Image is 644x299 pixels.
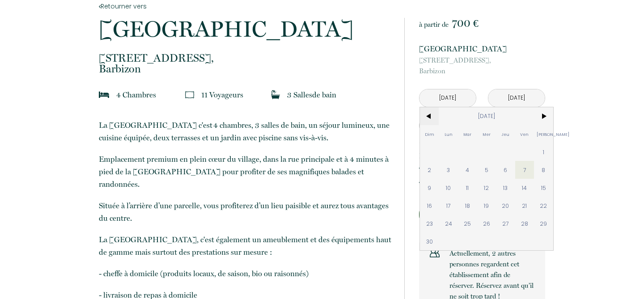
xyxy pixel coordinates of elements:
p: Barbizon [99,53,392,74]
span: 13 [496,179,515,197]
span: 19 [477,197,496,215]
span: s [309,90,312,99]
span: Mer [477,125,496,143]
span: à partir de [419,21,449,29]
span: 700 € [452,17,479,29]
span: 26 [477,215,496,232]
span: Jeu [496,125,515,143]
p: Barbizon [419,55,545,76]
span: 11 [458,179,477,197]
span: 17 [439,197,458,215]
span: 18 [458,197,477,215]
p: Emplacement premium en plein cœur du village, dans la rue principale et à 4 minutes à pied de la ... [99,153,392,190]
button: Réserver [419,202,545,227]
span: 1 [534,143,553,161]
span: [PERSON_NAME] [534,125,553,143]
span: 8 [534,161,553,179]
span: 9 [420,179,439,197]
p: Total [419,179,434,190]
span: Mar [458,125,477,143]
span: 15 [534,179,553,197]
span: 30 [420,232,439,250]
span: 10 [439,179,458,197]
p: [GEOGRAPHIC_DATA] [99,18,392,40]
span: 21 [515,197,534,215]
span: [DATE] [439,107,534,125]
span: 12 [477,179,496,197]
p: 3 Salle de bain [287,88,336,101]
p: La [GEOGRAPHIC_DATA] c'est 4 chambres, 3 salles de bain, un séjour lumineux, une cuisine équipée,... [99,119,392,144]
span: 24 [439,215,458,232]
a: Retourner vers [99,1,392,11]
span: 22 [534,197,553,215]
span: 29 [534,215,553,232]
span: 25 [458,215,477,232]
p: 852.5 € × 4 nuit [419,136,469,147]
span: [STREET_ADDRESS], [99,53,392,63]
span: 28 [515,215,534,232]
span: [STREET_ADDRESS], [419,55,545,66]
p: [GEOGRAPHIC_DATA] [419,42,545,55]
p: La [GEOGRAPHIC_DATA], c'est également un ameublement et des équipements haut de gamme mais surtou... [99,233,392,258]
span: < [420,107,439,125]
p: - cheffe à domicile (produits locaux, de saison, bio ou raisonnés) [99,267,392,280]
span: 6 [496,161,515,179]
p: Située à l’arrière d’une parcelle, vous profiterez d’un lieu paisible et aurez tous avantages du ... [99,199,392,224]
span: 2 [420,161,439,179]
p: 11 Voyageur [201,88,243,101]
img: guests [185,90,194,99]
span: s [240,90,243,99]
span: 20 [496,197,515,215]
span: 3 [439,161,458,179]
p: 4 Chambre [116,88,156,101]
span: s [153,90,156,99]
input: Arrivée [419,89,476,107]
p: Taxe de séjour [419,165,460,176]
span: 14 [515,179,534,197]
span: > [534,107,553,125]
span: Ven [515,125,534,143]
span: Lun [439,125,458,143]
span: 7 [515,161,534,179]
span: Dim [420,125,439,143]
span: 23 [420,215,439,232]
input: Départ [488,89,545,107]
span: 4 [458,161,477,179]
span: 5 [477,161,496,179]
p: Frais de ménage [419,151,466,161]
span: 16 [420,197,439,215]
span: 27 [496,215,515,232]
img: users [430,248,440,258]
